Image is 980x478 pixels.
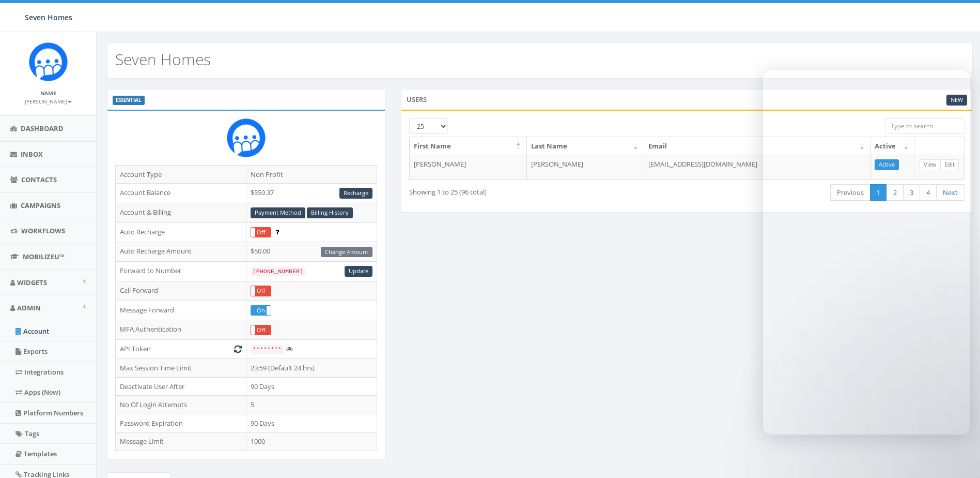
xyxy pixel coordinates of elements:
[246,396,377,414] td: 5
[410,155,527,180] td: [PERSON_NAME]
[251,227,271,238] div: OnOff
[115,51,211,68] h2: Seven Homes
[116,281,246,301] td: Call Forward
[246,432,377,451] td: 1000
[339,188,372,199] a: Recharge
[251,286,271,296] label: Off
[116,377,246,396] td: Deactivate User After
[251,325,271,335] label: Off
[251,207,305,218] a: Payment Method
[251,306,271,316] label: On
[25,96,72,106] a: [PERSON_NAME]
[116,358,246,377] td: Max Session Time Limit
[116,340,246,359] td: API Token
[246,377,377,396] td: 90 Days
[25,98,72,105] small: [PERSON_NAME]
[234,346,242,352] i: Generate New Token
[21,124,64,133] span: Dashboard
[116,222,246,242] td: Auto Recharge
[116,165,246,184] td: Account Type
[246,165,377,184] td: Non Profit
[116,242,246,262] td: Auto Recharge Amount
[644,137,870,155] th: Email: activate to sort column ascending
[410,137,527,155] th: First Name: activate to sort column descending
[23,252,65,261] span: MobilizeU™
[251,305,271,316] div: OnOff
[21,150,43,159] span: Inbox
[17,278,47,287] span: Widgets
[21,201,60,210] span: Campaigns
[246,184,377,203] td: $559.37
[40,89,56,97] small: Name
[246,242,377,262] td: $50.00
[763,70,970,435] iframe: Intercom live chat
[116,396,246,414] td: No Of Login Attempts
[246,414,377,432] td: 90 Days
[401,89,973,110] div: Users
[116,262,246,281] td: Forward to Number
[409,183,632,197] div: Showing 1 to 25 (96 total)
[251,267,305,276] code: [PHONE_NUMBER]
[275,227,279,236] span: Enable to prevent campaign failure.
[116,203,246,222] td: Account & Billing
[345,266,372,277] a: Update
[246,358,377,377] td: 23:59 (Default 24 hrs)
[527,155,644,180] td: [PERSON_NAME]
[17,303,41,312] span: Admin
[644,155,870,180] td: [EMAIL_ADDRESS][DOMAIN_NAME]
[251,228,271,237] label: Off
[307,207,353,218] a: Billing History
[25,12,72,22] span: Seven Homes
[21,175,57,184] span: Contacts
[251,325,271,336] div: OnOff
[116,320,246,340] td: MFA Authentication
[945,443,970,468] iframe: Intercom live chat
[251,286,271,296] div: OnOff
[116,414,246,432] td: Password Expiration
[527,137,644,155] th: Last Name: activate to sort column ascending
[21,226,65,235] span: Workflows
[113,96,145,105] label: ESSENTIAL
[227,118,266,157] img: Rally_Corp_Icon.png
[116,301,246,320] td: Message Forward
[116,184,246,203] td: Account Balance
[29,42,68,81] img: Rally_Corp_Icon.png
[116,432,246,451] td: Message Limit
